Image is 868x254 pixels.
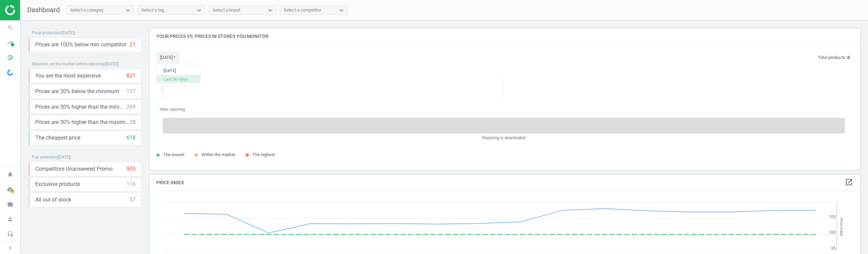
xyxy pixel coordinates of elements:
[126,165,136,173] div: 905
[32,62,104,66] span: Situation on the market before repricing
[839,217,844,236] tspan: Price Index
[845,178,853,186] i: open_in_new
[32,30,61,35] span: Price protection
[126,134,136,142] div: 618
[4,228,17,240] i: headset_mic
[829,214,836,219] text: 105
[4,213,17,226] i: person
[130,196,136,204] div: 57
[35,119,130,126] span: Prices are 30% higher than the maximal
[831,246,836,251] text: 95
[252,152,275,157] span: The highest
[213,7,240,13] div: Select a brand
[4,21,17,34] i: search
[126,103,136,111] div: 269
[35,165,113,173] span: Competitors Unanswered Promo
[829,230,836,235] text: 100
[104,62,119,66] span: ( [DATE] )
[57,155,71,160] span: ( [DATE] )
[126,72,136,80] div: 821
[35,196,71,204] span: All out of stock
[4,183,17,196] i: cloud_done
[818,55,850,61] p: Total products:
[35,103,126,111] span: Prices are 30% higher than the minimum
[847,55,850,60] b: 0
[61,30,75,35] span: ( [DATE] )
[4,168,17,181] i: notifications
[4,51,17,64] i: pie_chart_outlined
[5,5,53,15] img: ajHJNr6hYgQAAAAASUVORK5CYII=
[157,75,200,83] button: Last 30 days
[157,67,200,75] button: [DATE]
[35,134,80,142] span: The cheapest price
[35,72,101,80] span: You are the most expensive
[70,7,103,13] div: Select a category
[7,69,13,76] img: wGWNvw8QSZomAAAAABJRU5ErkJggg==
[35,181,80,188] span: Exclusive products
[201,152,235,157] span: Within the market
[4,198,17,211] i: work
[130,41,136,48] div: 21
[27,6,60,14] span: Dashboard
[2,244,19,252] button: chevron_right
[126,181,136,188] div: 116
[482,135,525,140] tspan: Repricing is deactivated
[845,178,853,187] a: open_in_new
[35,88,119,95] span: Prices are 30% below the minimum
[32,155,57,160] span: Pay attention
[6,244,14,252] i: chevron_right
[35,41,126,48] span: Prices are 100% below min competitor
[163,152,184,157] span: The lowest
[141,7,164,13] div: Select a tag
[126,88,136,95] div: 137
[284,7,321,13] div: Select a competitor
[156,51,179,64] button: [DATE]
[130,119,136,126] div: 38
[150,175,860,191] h4: Price Index
[160,107,185,112] tspan: After repricing
[150,28,860,44] h4: Your prices vs. prices in stores you monitor
[4,36,17,49] i: timeline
